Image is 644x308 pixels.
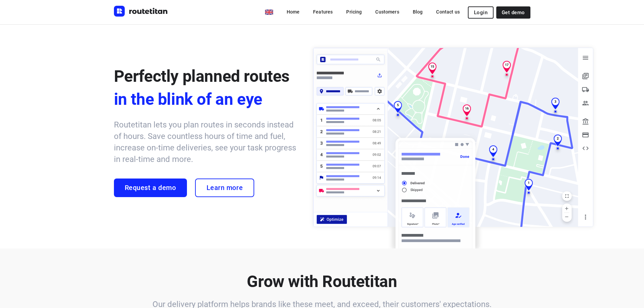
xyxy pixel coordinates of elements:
[114,119,300,165] h6: Routetitan lets you plan routes in seconds instead of hours. Save countless hours of time and fue...
[502,10,525,15] span: Get demo
[341,6,367,18] a: Pricing
[207,184,243,192] span: Learn more
[114,67,290,86] span: Perfectly planned routes
[114,6,168,17] img: Routetitan logo
[474,10,487,15] span: Login
[468,6,494,19] button: Login
[309,44,597,249] img: illustration
[370,6,404,18] a: Customers
[281,6,305,18] a: Home
[431,6,465,18] a: Contact us
[125,184,176,192] span: Request a demo
[114,88,300,111] span: in the blink of an eye
[114,179,187,197] a: Request a demo
[308,6,338,18] a: Features
[114,6,168,18] a: Routetitan
[496,6,530,19] a: Get demo
[247,272,397,291] b: Grow with Routetitan
[407,6,428,18] a: Blog
[195,179,255,197] a: Learn more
